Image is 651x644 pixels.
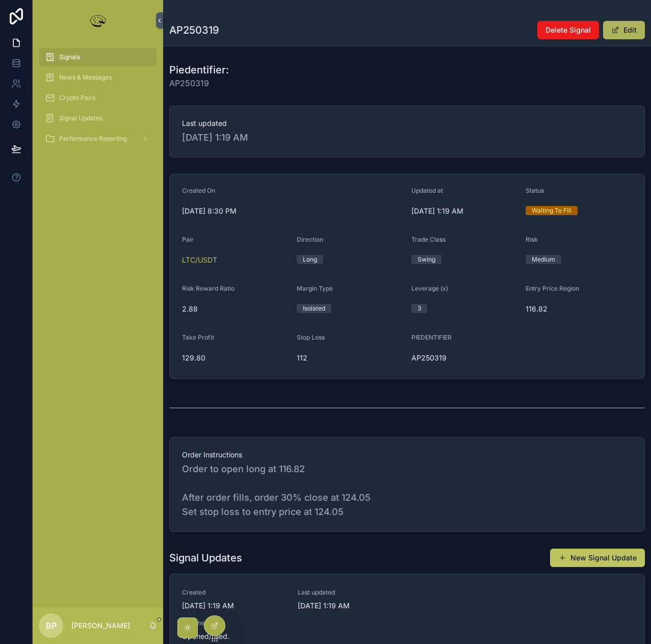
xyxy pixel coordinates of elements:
span: Pair [182,236,194,243]
span: Created [182,588,285,597]
div: Long [303,255,317,264]
span: Opened/filled. [182,631,632,641]
span: Risk [526,236,538,243]
span: Entry Price Region [526,285,579,292]
span: Delete Signal [545,25,591,35]
span: Order to open long at 116.82 After order fills, order 30% close at 124.05 Set stop loss to entry ... [182,462,632,519]
span: [DATE] 1:19 AM [411,206,518,216]
button: Edit [603,21,645,39]
div: scrollable content [33,41,163,161]
button: Delete Signal [537,21,599,39]
span: Last updated [182,118,632,128]
a: Performance Reporting [39,130,157,148]
span: Performance Reporting [59,135,127,143]
div: Medium [532,255,555,264]
a: Signals [39,48,157,66]
a: Crypto Pairs [39,89,157,107]
h1: Piedentifier: [169,63,229,77]
a: LTC/USDT [182,255,217,265]
span: Stop Loss [297,333,325,341]
span: AP250319 [411,353,518,363]
span: Crypto Pairs [59,94,95,102]
span: Signals [59,53,80,61]
a: News & Messages [39,68,157,87]
span: [DATE] 1:19 AM [182,601,285,611]
span: [DATE] 1:19 AM [182,131,632,145]
a: Signal Updates [39,109,157,127]
span: Comment [182,619,632,627]
span: Direction [297,236,323,243]
span: 2.88 [182,304,289,314]
div: Waiting To Fill [532,206,571,215]
span: Status [526,187,544,194]
span: Created On [182,187,215,194]
span: Margin Type [297,285,333,292]
span: Leverage (x) [411,285,448,292]
span: PIEDENTIFIER [411,333,452,341]
span: News & Messages [59,73,112,82]
span: [DATE] 8:30 PM [182,206,403,216]
span: Order Instructions [182,450,632,460]
h1: AP250319 [169,23,219,37]
div: Isolated [303,304,325,313]
span: 112 [297,353,403,363]
img: App logo [88,12,108,29]
span: 129.80 [182,353,289,363]
span: Take Profit [182,333,214,341]
span: Trade Class [411,236,446,243]
p: [PERSON_NAME] [71,621,130,631]
span: Signal Updates [59,114,102,122]
button: New Signal Update [550,549,645,567]
span: Updated at [411,187,443,194]
span: 116.82 [526,304,632,314]
span: Risk Reward Ratio [182,285,235,292]
h1: Signal Updates [169,551,242,565]
span: BP [46,620,57,632]
div: 3 [418,304,421,313]
span: Last updated [298,588,401,597]
span: AP250319 [169,77,229,89]
div: Swing [418,255,435,264]
span: [DATE] 1:19 AM [298,601,401,611]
